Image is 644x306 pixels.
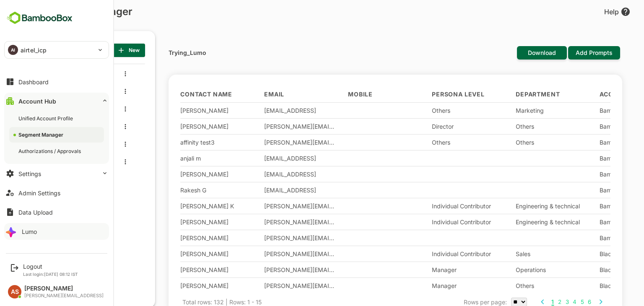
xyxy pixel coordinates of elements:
div: [PERSON_NAME][EMAIL_ADDRESS][PERSON_NAME][DOMAIN_NAME] [235,250,305,257]
div: Others [486,139,557,146]
div: [PERSON_NAME] [151,282,221,289]
div: Black Box [570,250,641,257]
div: [EMAIL_ADDRESS] [235,155,305,162]
div: [PERSON_NAME] [151,234,221,241]
div: [PERSON_NAME][EMAIL_ADDRESS] [235,139,305,146]
div: [PERSON_NAME][EMAIL_ADDRESS] [235,218,305,226]
button: New [83,44,116,57]
div: Authorizations / Approvals [18,148,83,155]
span: New [90,45,109,56]
div: [EMAIL_ADDRESS] [235,107,305,114]
div: [PERSON_NAME] [151,171,221,178]
span: Persona Level [402,92,455,97]
button: more actions [94,70,98,78]
div: Engineering & technical [486,218,557,226]
span: Trying_Lumo [24,106,64,113]
div: Operations [486,266,557,273]
div: Black Box [570,282,641,289]
div: Others [402,107,473,114]
div: Settings [18,170,41,177]
div: Account Hub [18,98,56,105]
div: Bamboobox_Testing [570,139,641,146]
div: AIairtel_icp [5,41,109,58]
div: [EMAIL_ADDRESS] [235,187,305,194]
div: Others [486,282,557,289]
div: [PERSON_NAME][EMAIL_ADDRESS] [235,202,305,210]
div: Help [575,7,601,17]
div: Bamboobox_Testing [570,155,641,162]
button: more actions [94,88,98,95]
div: Segment Manager [18,131,65,138]
div: Bamboobox_Testing [570,123,641,130]
div: [PERSON_NAME] [151,266,221,273]
div: [EMAIL_ADDRESS] [235,171,305,178]
button: Download [488,46,538,60]
div: [PERSON_NAME] [151,107,221,114]
span: Contact Name [151,92,203,97]
div: Logout [23,263,78,270]
div: Bamboobox_Testing [570,187,641,194]
button: Add Prompts [539,46,591,60]
div: Individual Contributor [402,250,473,257]
div: [PERSON_NAME][EMAIL_ADDRESS][PERSON_NAME][DOMAIN_NAME] [235,282,305,289]
div: Bamboobox_Testing [570,202,641,210]
div: Unified Account Profile [18,115,75,122]
div: Lumo [22,228,37,235]
span: Account Name [570,92,623,97]
span: Trying_ Lumo [24,88,65,95]
button: Settings [4,165,109,182]
div: [PERSON_NAME][EMAIL_ADDRESS] [235,123,305,130]
button: Dashboard [4,73,109,90]
button: more actions [94,158,98,166]
button: more actions [94,140,98,148]
span: Trying_Lumo_1 [24,123,68,130]
div: Others [402,139,473,146]
div: Individual Contributor [402,218,473,226]
div: AS [8,285,21,298]
div: [PERSON_NAME][EMAIL_ADDRESS] [235,234,305,241]
div: Data Upload [18,209,53,216]
span: Mobile [319,92,343,97]
p: Last login: [DATE] 08:12 IST [23,272,78,277]
span: Trying_Lumo_2 [24,141,70,148]
button: Admin Settings [4,184,109,201]
span: Add Prompts [542,43,587,62]
p: airtel_icp [21,46,47,54]
span: Used_Filter [24,158,60,166]
div: Bamboobox_Testing [570,171,641,178]
div: Manager [402,266,473,273]
span: Department [486,92,530,97]
div: Engineering & technical [486,202,557,210]
div: Manager [402,282,473,289]
div: [PERSON_NAME] K [151,202,221,210]
div: Dashboard [18,78,49,86]
div: affinity test3 [151,139,221,146]
button: Data Upload [4,204,109,220]
div: [PERSON_NAME] [24,285,104,292]
div: AI [8,45,18,55]
div: Sales [486,250,557,257]
img: BambooboxFullLogoMark.5f36c76dfaba33ec1ec1367b70bb1252.svg [4,10,75,26]
div: [PERSON_NAME] [151,250,221,257]
div: Bamboobox_Testing [570,234,641,241]
span: Email [235,92,255,97]
div: Admin Settings [18,189,60,197]
p: SEGMENT LIST [10,44,53,57]
div: Individual Contributor [402,202,473,210]
p: Trying_Lumo [139,50,177,56]
div: [PERSON_NAME] [151,218,221,226]
div: Director [402,123,473,130]
div: Others [486,123,557,130]
button: more actions [94,105,98,113]
button: Account Hub [4,93,109,109]
div: Rakesh G [151,187,221,194]
div: [PERSON_NAME] [151,123,221,130]
div: Bamboobox_Testing [570,107,641,114]
div: Bamboobox_Testing [570,218,641,226]
div: [PERSON_NAME][EMAIL_ADDRESS][DOMAIN_NAME] [235,266,305,273]
button: Lumo [4,223,109,240]
span: Download [494,43,531,62]
button: more actions [94,123,98,130]
div: [PERSON_NAME][EMAIL_ADDRESS] [24,293,104,298]
div: anjali m [151,155,221,162]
